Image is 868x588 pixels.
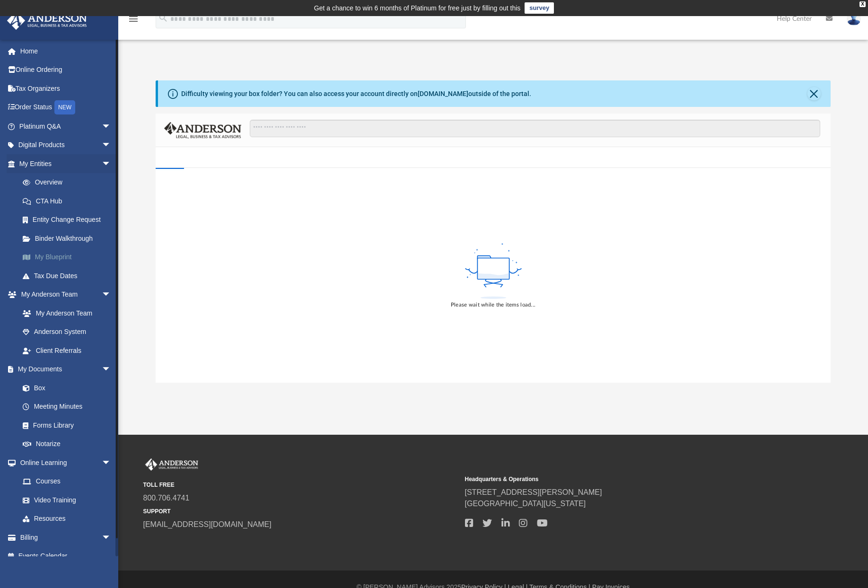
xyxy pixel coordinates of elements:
[128,18,139,25] a: menu
[525,2,554,14] a: survey
[13,248,125,267] a: My Blueprint
[250,120,820,138] input: Search files and folders
[13,229,125,248] a: Binder Walkthrough
[13,192,125,211] a: CTA Hub
[7,285,121,304] a: My Anderson Teamarrow_drop_down
[847,12,861,26] img: User Pic
[143,458,200,471] img: Anderson Advisors Platinum Portal
[13,323,121,342] a: Anderson System
[7,547,125,566] a: Events Calendar
[13,397,121,416] a: Meeting Minutes
[13,378,116,397] a: Box
[13,509,121,528] a: Resources
[54,100,75,114] div: NEW
[13,341,121,360] a: Client Referrals
[102,360,121,379] span: arrow_drop_down
[13,266,125,285] a: Tax Due Dates
[13,173,125,192] a: Overview
[128,13,139,25] i: menu
[418,90,468,97] a: [DOMAIN_NAME]
[13,491,116,509] a: Video Training
[314,2,521,14] div: Get a chance to win 6 months of Platinum for free just by filling out this
[158,13,168,23] i: search
[13,304,116,323] a: My Anderson Team
[7,154,125,173] a: My Entitiesarrow_drop_down
[4,11,90,30] img: Anderson Advisors Platinum Portal
[102,136,121,155] span: arrow_drop_down
[143,494,190,502] a: 800.706.4741
[143,520,272,528] a: [EMAIL_ADDRESS][DOMAIN_NAME]
[102,528,121,547] span: arrow_drop_down
[13,472,121,491] a: Courses
[465,500,586,508] a: [GEOGRAPHIC_DATA][US_STATE]
[465,475,780,483] small: Headquarters & Operations
[181,89,531,99] div: Difficulty viewing your box folder? You can also access your account directly on outside of the p...
[7,61,125,79] a: Online Ordering
[102,453,121,473] span: arrow_drop_down
[7,528,125,547] a: Billingarrow_drop_down
[13,211,125,229] a: Entity Change Request
[7,42,125,61] a: Home
[102,285,121,305] span: arrow_drop_down
[7,136,125,155] a: Digital Productsarrow_drop_down
[807,87,821,100] button: Close
[13,435,121,454] a: Notarize
[7,360,121,379] a: My Documentsarrow_drop_down
[7,453,121,472] a: Online Learningarrow_drop_down
[859,1,866,7] div: close
[102,154,121,174] span: arrow_drop_down
[7,98,125,117] a: Order StatusNEW
[7,117,125,136] a: Platinum Q&Aarrow_drop_down
[451,301,535,309] div: Please wait while the items load...
[102,117,121,136] span: arrow_drop_down
[143,507,458,516] small: SUPPORT
[7,79,125,98] a: Tax Organizers
[465,488,602,496] a: [STREET_ADDRESS][PERSON_NAME]
[143,481,458,489] small: TOLL FREE
[13,416,116,435] a: Forms Library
